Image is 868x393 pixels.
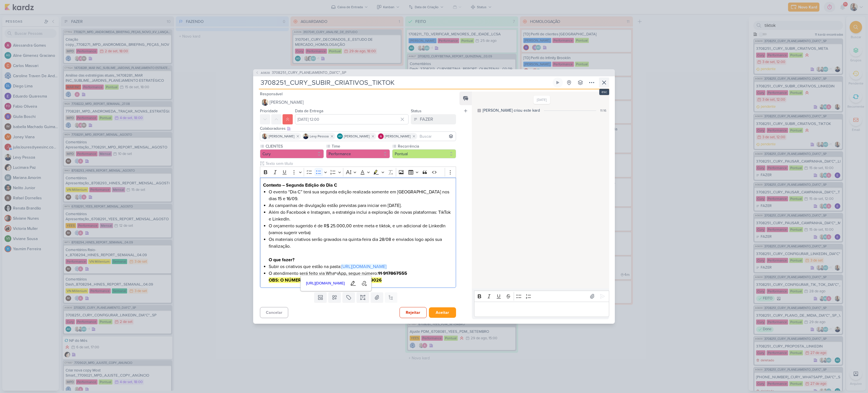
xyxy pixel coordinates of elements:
label: Data de Entrega [295,109,323,113]
label: CLIENTES [265,143,324,149]
div: Colaboradores [260,126,456,131]
span: Levy Pessoa [310,134,329,139]
input: Kard Sem Título [259,77,552,88]
input: Buscar [418,133,455,140]
li: O atendimento será feito via WhatsApp, segue número: [269,270,453,284]
li: Além do Facebook e Instagram, a estratégia inclui a exploração de novas plataformas: TikTok e Lin... [269,209,453,223]
button: Cancelar [260,307,288,318]
input: Texto sem título [264,161,456,167]
input: Select a date [295,114,409,124]
div: esc [599,89,609,95]
button: Cury [260,149,324,158]
strong: O que fazer? [269,257,294,263]
span: AG638 [260,71,271,75]
img: Levy Pessoa [303,133,309,139]
img: Alessandra Gomes [378,133,384,139]
img: Iara Santos [262,99,268,106]
label: Time [331,143,390,149]
label: Recorrência [397,143,456,149]
span: [PERSON_NAME] [269,134,294,139]
span: [PERSON_NAME] [270,99,304,106]
button: AG638 3708251_CURY_PLANEJAMENTO_DIA"C"_SP [255,70,346,76]
div: Editor toolbar [474,291,609,302]
a: [URL][DOMAIN_NAME] [304,279,347,288]
button: Pontual [392,149,456,158]
a: [URL][DOMAIN_NAME] [341,264,387,269]
span: [PERSON_NAME] [385,134,411,139]
label: Prioridade [260,109,278,113]
li: Subir os criativos que estão na pasta: [269,263,453,270]
img: Iara Santos [262,133,268,139]
span: 3708251_CURY_PLANEJAMENTO_DIA"C"_SP [272,70,346,76]
button: [PERSON_NAME] [260,97,456,107]
strong: 11 917867555 [378,271,407,276]
li: Os materiais criativos serão gravados na quinta-feira dia 28/08 e enviados logo após sua finaliza... [269,236,453,263]
span: [URL][DOMAIN_NAME] [304,280,347,287]
div: 11:16 [600,108,606,113]
div: FAZER [420,116,433,123]
div: [PERSON_NAME] criou este kard [483,107,540,113]
div: Aline Gimenez Graciano [337,133,343,139]
li: O orçamento sugerido é de R$ 25.000,00 entre meta e tiktok, e um adicional de LinkedIn (vamos sug... [269,223,453,236]
li: As campanhas de divulgação estão previstas para iniciar em [DATE]. [269,202,453,209]
span: [PERSON_NAME] [344,134,370,139]
button: Performance [326,149,390,158]
button: Aceitar [429,307,456,318]
button: Rejeitar [400,307,427,318]
div: Ligar relógio [555,80,560,85]
button: FAZER [411,114,456,124]
strong: Contexto – Segunda Edição do Dia C [263,182,337,188]
p: AG [338,135,342,138]
li: O evento “Dia C” terá sua segunda edição realizada somente em [GEOGRAPHIC_DATA] nos dias 15 e 16/09. [269,189,453,202]
div: Editor editing area: main [260,178,456,288]
div: Editor editing area: main [474,302,609,317]
div: Editor toolbar [260,167,456,178]
strong: OBS: O NÚMERO FOI ALTERADO PARA 11 99250-9026 [269,277,382,283]
label: Status [411,109,422,113]
label: Responsável [260,92,283,96]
